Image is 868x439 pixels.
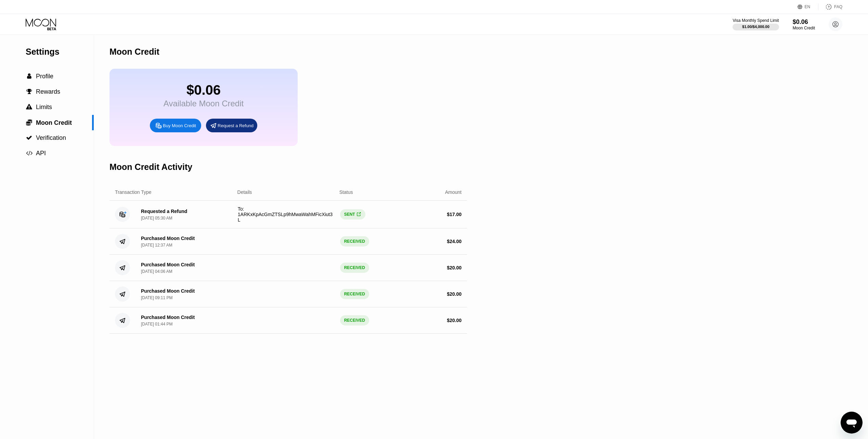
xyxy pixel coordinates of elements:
[141,209,187,214] div: Requested a Refund
[163,123,196,129] div: Buy Moon Credit
[793,18,815,26] div: $0.06
[447,318,462,323] div: $ 20.00
[26,119,32,126] span: 
[36,73,53,80] span: Profile
[141,269,172,274] div: [DATE] 04:06 AM
[141,295,172,300] div: [DATE] 09:11 PM
[36,104,52,110] span: Limits
[793,26,815,30] div: Moon Credit
[141,216,172,221] div: [DATE] 05:30 AM
[115,189,152,195] div: Transaction Type
[109,162,192,172] div: Moon Credit Activity
[340,315,369,325] div: RECEIVED
[26,135,32,141] span: 
[742,25,769,29] div: $1.00 / $4,000.00
[26,150,33,156] div: 
[339,189,353,195] div: Status
[26,73,33,79] div: 
[447,239,462,244] div: $ 24.00
[141,322,172,327] div: [DATE] 01:44 PM
[141,315,195,320] div: Purchased Moon Credit
[27,73,31,79] span: 
[340,236,369,247] div: RECEIVED
[109,47,159,57] div: Moon Credit
[841,412,863,434] iframe: Button to launch messaging window
[26,47,94,57] div: Settings
[164,99,244,108] div: Available Moon Credit
[141,243,172,248] div: [DATE] 12:37 AM
[26,119,33,126] div: 
[340,263,369,273] div: RECEIVED
[164,82,244,98] div: $0.06
[445,189,462,195] div: Amount
[818,3,842,10] div: FAQ
[798,3,818,10] div: EN
[447,291,462,297] div: $ 20.00
[447,212,462,217] div: $ 17.00
[26,150,33,156] span: 
[26,104,32,110] span: 
[357,212,361,217] span: 
[340,289,369,299] div: RECEIVED
[141,288,195,294] div: Purchased Moon Credit
[237,189,252,195] div: Details
[141,262,195,267] div: Purchased Moon Credit
[36,150,46,157] span: API
[26,89,33,95] div: 
[206,119,257,132] div: Request a Refund
[36,119,72,126] span: Moon Credit
[218,123,254,129] div: Request a Refund
[793,18,815,30] div: $0.06Moon Credit
[733,18,779,30] div: Visa Monthly Spend Limit$1.00/$4,000.00
[447,265,462,270] div: $ 20.00
[36,88,60,95] span: Rewards
[805,4,811,9] div: EN
[150,119,201,132] div: Buy Moon Credit
[834,4,842,9] div: FAQ
[26,135,33,141] div: 
[238,206,333,223] span: To: 1ARKxKpAcGmZTSLp9hMwaWahMFicXiut3L
[733,18,779,23] div: Visa Monthly Spend Limit
[26,104,33,110] div: 
[36,134,66,141] span: Verification
[26,89,32,95] span: 
[340,209,365,219] div: SENT
[357,212,361,217] div: 
[141,236,195,241] div: Purchased Moon Credit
